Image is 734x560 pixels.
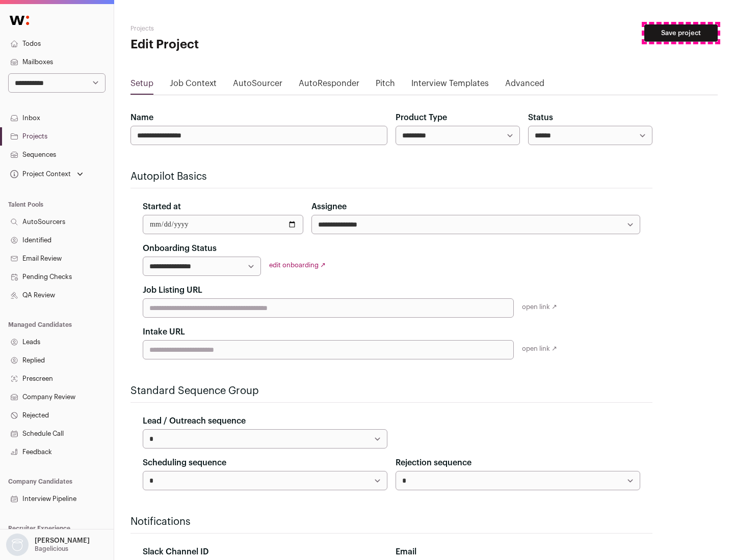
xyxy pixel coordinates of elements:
[4,10,35,31] img: Wellfound
[396,546,640,558] div: Email
[143,284,202,296] label: Job Listing URL
[143,457,226,469] label: Scheduling sequence
[143,415,246,427] label: Lead / Outreach sequence
[143,242,217,255] label: Onboarding Status
[143,326,185,338] label: Intake URL
[6,534,29,556] img: nopic.png
[528,111,553,124] label: Status
[396,111,447,124] label: Product Type
[505,77,544,94] a: Advanced
[233,77,282,94] a: AutoSourcer
[376,77,395,94] a: Pitch
[130,515,652,529] h2: Notifications
[130,37,326,53] h1: Edit Project
[299,77,359,94] a: AutoResponder
[35,545,68,553] p: Bagelicious
[143,201,181,213] label: Started at
[170,77,217,94] a: Job Context
[311,201,347,213] label: Assignee
[4,534,92,556] button: Open dropdown
[143,546,208,558] label: Slack Channel ID
[411,77,489,94] a: Interview Templates
[130,111,153,124] label: Name
[8,167,85,181] button: Open dropdown
[130,77,153,94] a: Setup
[269,262,326,268] a: edit onboarding ↗
[396,457,471,469] label: Rejection sequence
[8,170,71,178] div: Project Context
[35,537,90,545] p: [PERSON_NAME]
[130,24,326,33] h2: Projects
[644,24,718,42] button: Save project
[130,384,652,398] h2: Standard Sequence Group
[130,170,652,184] h2: Autopilot Basics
